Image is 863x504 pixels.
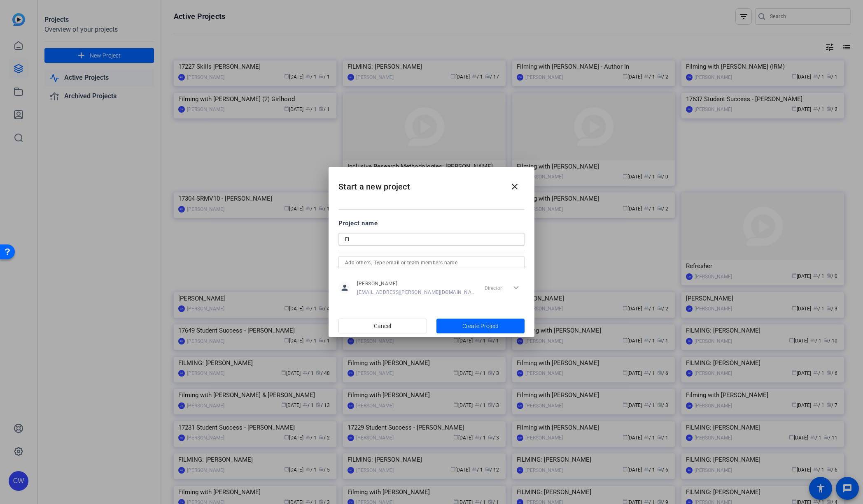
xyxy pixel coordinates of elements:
input: Enter Project Name [345,234,518,244]
h2: Start a new project [329,167,534,200]
span: Create Project [462,322,499,331]
input: Add others: Type email or team members name [345,258,518,268]
div: Project name [338,219,525,228]
mat-icon: person [338,282,351,294]
button: Create Project [436,319,525,333]
mat-icon: close [510,182,520,192]
span: [PERSON_NAME] [357,280,475,287]
span: Cancel [374,318,391,334]
span: [EMAIL_ADDRESS][PERSON_NAME][DOMAIN_NAME] [357,289,475,296]
button: Cancel [338,319,427,333]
